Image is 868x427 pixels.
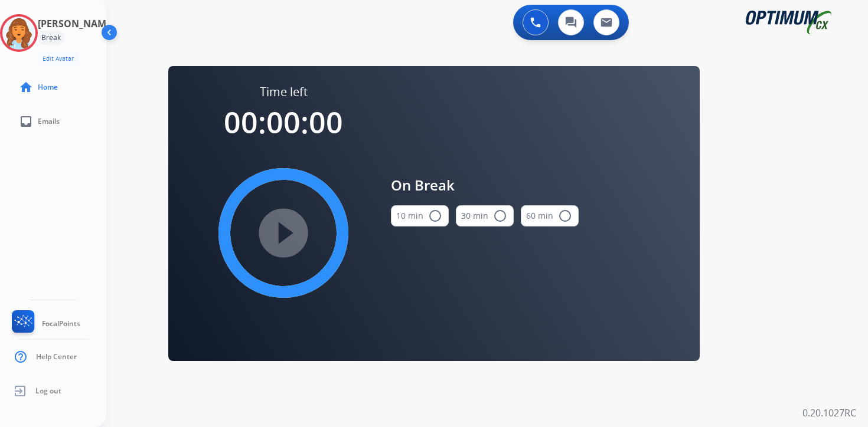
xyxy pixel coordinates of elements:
[42,319,80,329] span: FocalPoints
[802,406,856,420] p: 0.20.1027RC
[38,117,60,126] span: Emails
[224,102,343,142] span: 00:00:00
[260,84,308,100] span: Time left
[428,209,442,223] mat-icon: radio_button_unchecked
[36,352,77,362] span: Help Center
[391,175,579,196] span: On Break
[38,31,64,45] div: Break
[558,209,572,223] mat-icon: radio_button_unchecked
[38,17,115,31] h3: [PERSON_NAME]
[493,209,507,223] mat-icon: radio_button_unchecked
[2,17,35,50] img: avatar
[19,114,33,129] mat-icon: inbox
[38,83,58,92] span: Home
[19,80,33,94] mat-icon: home
[38,52,79,65] button: Edit Avatar
[521,205,579,226] button: 60 min
[391,205,449,226] button: 10 min
[35,386,61,396] span: Log out
[9,310,80,337] a: FocalPoints
[456,205,514,226] button: 30 min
